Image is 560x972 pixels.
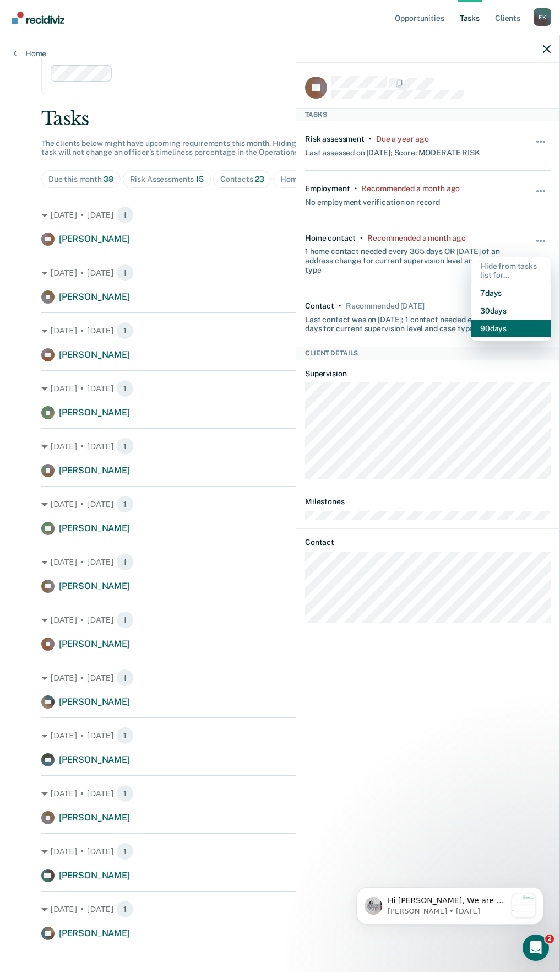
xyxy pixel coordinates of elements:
[296,108,559,121] div: Tasks
[116,843,134,860] span: 1
[534,8,551,26] div: E K
[471,284,551,302] button: 7 days
[59,696,130,707] span: [PERSON_NAME]
[116,495,134,513] span: 1
[130,175,204,184] div: Risk Assessments
[305,242,510,274] div: 1 home contact needed every 365 days OR [DATE] of an address change for current supervision level...
[280,175,346,184] div: Home Contacts
[59,291,130,302] span: [PERSON_NAME]
[104,175,113,183] span: 38
[116,553,134,571] span: 1
[59,349,130,360] span: [PERSON_NAME]
[41,553,519,571] div: [DATE] • [DATE]
[305,369,551,379] dt: Supervision
[305,311,510,334] div: Last contact was on [DATE]; 1 contact needed every 45 days for current supervision level and case...
[41,380,519,397] div: [DATE] • [DATE]
[116,438,134,455] span: 1
[255,175,264,183] span: 23
[346,301,424,311] div: Recommended in 17 days
[41,139,329,157] span: The clients below might have upcoming requirements this month. Hiding a below task will not chang...
[41,900,519,918] div: [DATE] • [DATE]
[340,865,560,942] iframe: Intercom notifications message
[59,234,130,244] span: [PERSON_NAME]
[369,134,372,144] div: •
[116,727,134,744] span: 1
[116,206,134,224] span: 1
[59,581,130,591] span: [PERSON_NAME]
[471,320,551,337] button: 90 days
[471,257,551,285] div: Hide from tasks list for...
[339,301,341,311] div: •
[41,785,519,802] div: [DATE] • [DATE]
[41,264,519,282] div: [DATE] • [DATE]
[195,175,204,183] span: 15
[116,900,134,918] span: 1
[305,538,551,547] dt: Contact
[116,785,134,802] span: 1
[305,234,356,243] div: Home contact
[296,347,559,360] div: Client Details
[523,935,549,961] iframe: Intercom live chat
[545,935,554,943] span: 2
[116,669,134,687] span: 1
[12,12,64,24] img: Recidiviz
[59,639,130,649] span: [PERSON_NAME]
[220,175,264,184] div: Contacts
[305,184,350,193] div: Employment
[376,134,429,144] div: Due a year ago
[41,107,519,130] div: Tasks
[59,870,130,881] span: [PERSON_NAME]
[305,134,365,144] div: Risk assessment
[116,380,134,397] span: 1
[305,497,551,506] dt: Milestones
[41,322,519,339] div: [DATE] • [DATE]
[355,184,357,193] div: •
[48,175,113,184] div: Due this month
[59,465,130,476] span: [PERSON_NAME]
[361,184,460,193] div: Recommended a month ago
[41,727,519,744] div: [DATE] • [DATE]
[116,322,134,339] span: 1
[13,48,46,58] a: Home
[360,234,363,243] div: •
[59,407,130,418] span: [PERSON_NAME]
[116,264,134,282] span: 1
[59,523,130,533] span: [PERSON_NAME]
[59,928,130,938] span: [PERSON_NAME]
[59,754,130,765] span: [PERSON_NAME]
[41,206,519,224] div: [DATE] • [DATE]
[41,495,519,513] div: [DATE] • [DATE]
[534,8,551,26] button: Profile dropdown button
[41,611,519,629] div: [DATE] • [DATE]
[305,193,440,207] div: No employment verification on record
[471,302,551,320] button: 30 days
[41,843,519,860] div: [DATE] • [DATE]
[116,611,134,629] span: 1
[41,669,519,687] div: [DATE] • [DATE]
[305,144,480,158] div: Last assessed on [DATE]; Score: MODERATE RISK
[59,812,130,823] span: [PERSON_NAME]
[41,438,519,455] div: [DATE] • [DATE]
[305,301,334,311] div: Contact
[367,234,466,243] div: Recommended a month ago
